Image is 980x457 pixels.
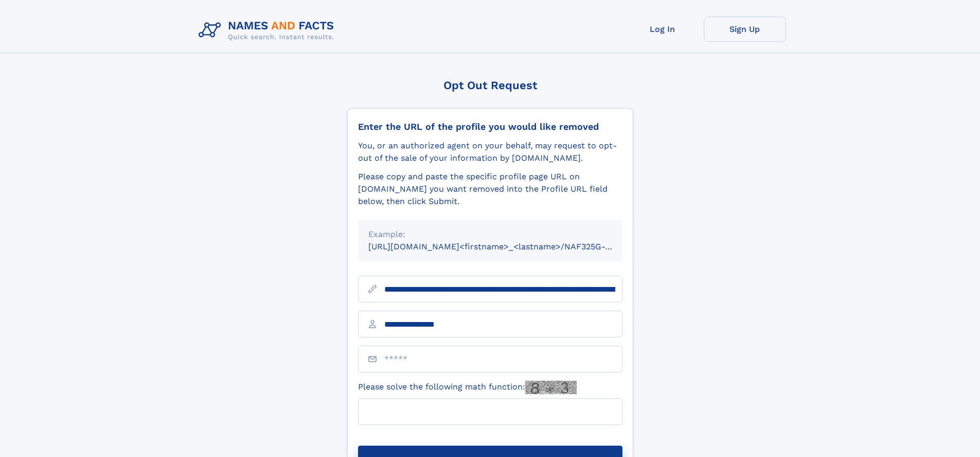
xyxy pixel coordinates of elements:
div: Enter the URL of the profile you would like removed [358,121,622,132]
div: Opt Out Request [347,79,633,92]
a: Sign Up [704,16,786,42]
div: Please copy and paste the specific profile page URL on [DOMAIN_NAME] you want removed into the Pr... [358,171,622,208]
label: Please solve the following math function: [358,381,577,394]
img: Logo Names and Facts [194,16,343,44]
small: [URL][DOMAIN_NAME]<firstname>_<lastname>/NAF325G-xxxxxxxx [368,242,642,251]
div: You, or an authorized agent on your behalf, may request to opt-out of the sale of your informatio... [358,140,622,164]
a: Log In [621,16,704,42]
div: Example: [368,228,612,241]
